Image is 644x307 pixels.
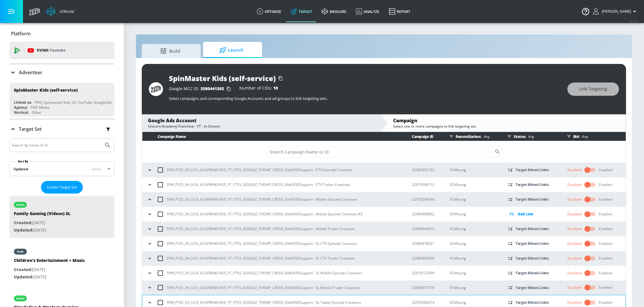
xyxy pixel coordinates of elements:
[9,42,114,59] div: DV360: Youtube
[567,270,582,276] div: Disabled
[412,226,440,232] p: 22980940019
[564,132,623,141] div: Bid:
[599,212,612,217] div: Enabled
[14,100,32,105] div: Linked as:
[14,105,28,110] div: Agency:
[19,69,42,76] p: Advertiser
[41,181,83,194] button: Create Target Set
[47,184,77,191] span: Create Target Set
[515,255,549,262] p: Target Mixed Links
[47,7,74,16] a: Atrium
[412,240,440,247] p: 22980478021
[273,85,278,91] span: 19
[384,1,415,22] a: Report
[412,285,440,291] p: 22985019778
[515,284,549,291] p: Target Mixed Links
[9,119,114,139] div: Target Set
[599,182,612,187] div: Enabled
[12,141,101,149] input: Search by name or Id
[14,110,29,115] div: Vertical:
[567,226,582,232] div: Disabled
[57,9,74,14] div: Atrium
[17,250,24,253] div: draft
[209,43,254,57] span: Launch
[393,124,620,129] div: Select one or more campaigns to link targeting set.
[14,166,28,171] div: Updated
[167,299,361,306] p: SPM_FY25_2H_UCA_UCAFRANCHISE_YT_YTSS_GOOGLE_TVISKIP_CROSS_KidAVODSupport - SL Tablet Episode Crea...
[167,211,363,217] p: SPM_FY25_2H_UCA_UCAFRANCHISE_YT_YTSS_GOOGLE_TVISKIP_CROSS_KidAVODSupport - Mobile Episode Creativ...
[567,197,582,202] div: Disabled
[412,270,440,276] p: 22970127099
[567,256,582,261] div: Disabled
[9,196,114,238] div: activeFamily Gaming (Videos) SLCreated:[DATE]Updated:[DATE]
[515,225,549,232] p: Target Mixed Links
[11,30,31,37] p: Platform
[167,226,355,232] p: SPM_FY25_2H_UCA_UCAFRANCHISE_YT_YTSS_GOOGLE_TVISKIP_CROSS_KidAVODSupport - Mobile Trailer Creatives
[518,211,533,217] p: Add Link
[351,1,384,22] a: Analyze
[599,300,612,305] div: Enabled
[450,270,498,276] p: IO Missing
[567,182,582,187] div: Disabled
[567,167,582,173] div: Disabled
[450,299,498,306] p: IO Missing
[9,83,114,116] div: SpinMaster Kids (self-service)Linked as:PHD_Spinmaster Kids_US_YouTube_GoogleAdsAgency:PHD MediaV...
[148,117,375,124] div: Google Ads Account
[599,167,612,173] div: Enabled
[31,105,49,110] div: PHD Media
[169,73,276,83] div: SpinMaster Kids (self-service)
[14,227,70,234] p: [DATE]
[17,159,29,163] label: Sort By
[50,47,65,53] p: Youtube
[505,132,558,141] div: Status:
[450,255,498,262] p: IO Missing
[412,167,440,173] p: 22980392155
[14,227,33,233] span: Updated:
[567,241,582,246] div: Disabled
[412,181,440,188] p: 22974590112
[599,270,612,276] div: Enabled
[37,47,65,54] p: DV360:
[167,240,357,247] p: SPM_FY25_2H_UCA_UCAFRANCHISE_YT_YTSS_GOOGLE_TVISKIP_CROSS_KidAVODSupport - SL CTV Episode Creatives
[402,132,440,141] th: Campaign ID
[169,86,233,92] div: Google MCC ID:
[450,166,498,173] p: IO Missing
[14,258,85,266] div: Children's Entertainment + Music
[32,110,41,115] div: Other
[450,240,498,247] p: IO Missing
[167,270,362,276] p: SPM_FY25_2H_UCA_UCAFRANCHISE_YT_YTSS_GOOGLE_TVISKIP_CROSS_KidAVODSupport - SL Mobile Episode Crea...
[412,211,440,217] p: 22980968852
[412,255,440,261] p: 22980883646
[515,181,549,188] p: Target Mixed Links
[599,256,612,261] div: Enabled
[9,243,114,285] div: draftChildren's Entertainment + MusicCreated:[DATE]Updated:[DATE]
[515,270,549,276] p: Target Mixed Links
[14,267,32,272] span: Created:
[14,266,85,273] p: [DATE]
[515,299,549,306] p: Target Mixed Links
[447,132,498,141] div: Reconciliation:
[450,284,498,291] p: IO Missing
[266,146,503,158] div: Search CID Name or Number
[317,1,351,22] a: measure
[266,146,495,158] input: Search Campaign Name or ID
[515,166,549,173] p: Target Mixed Links
[148,124,375,129] div: Unicorn Academy Franchise - YT - In-Stream
[14,274,33,280] span: Updated:
[481,133,490,140] p: Any
[167,255,355,261] p: SPM_FY25_2H_UCA_UCAFRANCHISE_YT_YTSS_GOOGLE_TVISKIP_CROSS_KidAVODSupport - SL CTV Trailer Creatives
[593,8,638,15] button: [PERSON_NAME]
[599,285,612,290] div: Enabled
[286,1,317,22] a: Target
[142,114,381,132] div: Google Ads AccountUnicorn Academy Franchise - YT - In-Stream
[167,196,357,202] p: SPM_FY25_2H_UCA_UCAFRANCHISE_YT_YTSS_GOOGLE_TVISKIP_CROSS_KidAVODSupport - Mobile Episode Creatives
[167,181,350,188] p: SPM_FY25_2H_UCA_UCAFRANCHISE_YT_YTSS_GOOGLE_TVISKIP_CROSS_KidAVODSupport - CTV Trailer Creatives
[239,86,278,92] div: Number of CIDs:
[14,273,85,281] p: [DATE]
[14,211,70,219] div: Family Gaming (Videos) SL
[450,196,498,203] p: IO Missing
[577,3,594,19] button: Open Resource Center
[567,212,582,217] div: Disabled
[412,299,440,306] p: 22976368274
